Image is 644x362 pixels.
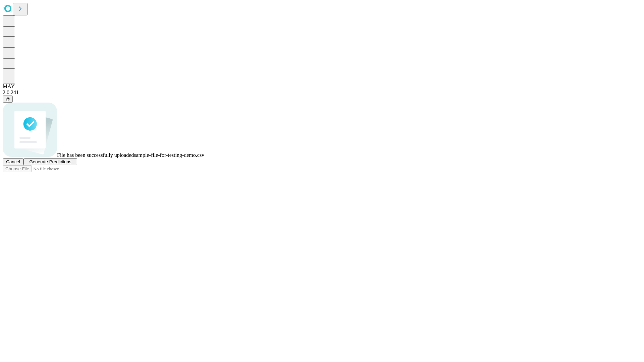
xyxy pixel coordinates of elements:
span: Cancel [6,159,20,164]
span: @ [5,97,10,102]
span: Generate Predictions [29,159,71,164]
button: @ [3,96,13,103]
button: Generate Predictions [23,158,77,165]
span: sample-file-for-testing-demo.csv [134,152,204,158]
span: File has been successfully uploaded [57,152,134,158]
div: 2.0.241 [3,89,641,96]
button: Cancel [3,158,23,165]
div: MAY [3,83,641,89]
